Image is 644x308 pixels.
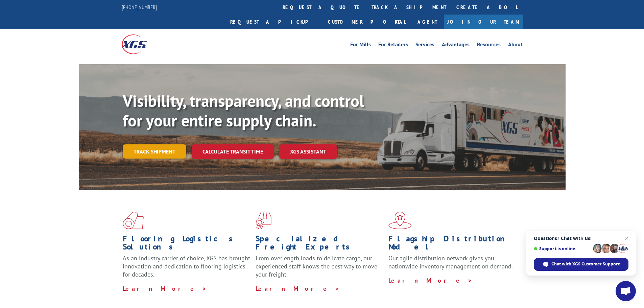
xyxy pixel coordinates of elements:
a: Calculate transit time [192,144,274,159]
span: As an industry carrier of choice, XGS has brought innovation and dedication to flooring logistics... [123,254,250,278]
span: Chat with XGS Customer Support [551,261,620,267]
img: xgs-icon-focused-on-flooring-red [256,212,271,229]
a: Resources [477,42,501,49]
span: Support is online [534,246,591,251]
a: Advantages [442,42,470,49]
a: For Retailers [378,42,408,49]
span: Close chat [623,234,631,242]
a: For Mills [350,42,371,49]
a: XGS ASSISTANT [279,144,337,159]
a: Request a pickup [225,15,323,29]
span: Our agile distribution network gives you nationwide inventory management on demand. [388,254,513,270]
a: Customer Portal [323,15,411,29]
a: [PHONE_NUMBER] [122,4,157,10]
a: Learn More > [256,285,340,292]
div: Chat with XGS Customer Support [534,258,628,271]
img: xgs-icon-flagship-distribution-model-red [388,212,412,229]
h1: Specialized Freight Experts [256,235,383,254]
span: Questions? Chat with us! [534,236,628,241]
a: Services [415,42,434,49]
a: Learn More > [388,277,473,284]
b: Visibility, transparency, and control for your entire supply chain. [123,90,364,131]
h1: Flagship Distribution Model [388,235,516,254]
img: xgs-icon-total-supply-chain-intelligence-red [123,212,144,229]
a: Learn More > [123,285,207,292]
p: From overlength loads to delicate cargo, our experienced staff knows the best way to move your fr... [256,254,383,284]
a: Join Our Team [444,15,523,29]
a: Agent [411,15,444,29]
h1: Flooring Logistics Solutions [123,235,251,254]
a: Track shipment [123,144,186,159]
a: About [508,42,523,49]
div: Open chat [616,281,636,301]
